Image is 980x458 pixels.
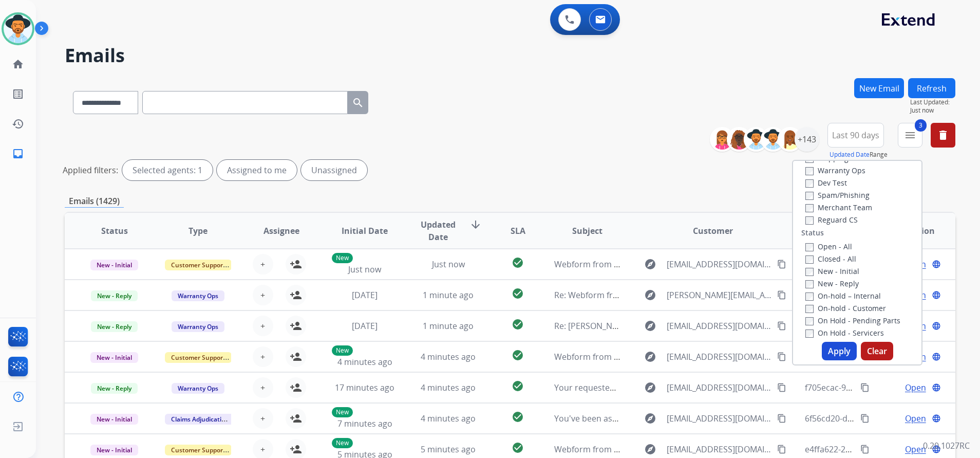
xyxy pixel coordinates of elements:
[898,123,922,148] button: 3
[554,259,851,270] span: Webform from [PERSON_NAME][EMAIL_ADDRESS][DOMAIN_NAME] on [DATE]
[63,164,118,176] p: Applied filters:
[805,254,856,264] label: Closed - All
[342,225,388,237] span: Initial Date
[777,414,786,423] mat-icon: content_copy
[423,320,474,332] span: 1 minute ago
[908,78,955,98] button: Refresh
[172,383,224,394] span: Warranty Ops
[91,383,138,394] span: New - Reply
[12,148,24,160] mat-icon: inbox
[910,98,955,106] span: Last Updated:
[644,320,656,332] mat-icon: explore
[260,320,265,332] span: +
[337,356,392,368] span: 4 minutes ago
[260,412,265,425] span: +
[260,289,265,301] span: +
[805,179,814,188] input: Dev Test
[777,260,786,269] mat-icon: content_copy
[189,225,208,237] span: Type
[253,408,273,429] button: +
[554,382,700,393] span: Your requested Mattress Firm receipt
[554,320,632,332] span: Re: [PERSON_NAME]
[348,264,381,275] span: Just now
[644,443,656,455] mat-icon: explore
[554,413,877,424] span: You've been assigned a new service order: 26cda214-1250-468d-8f12-682abc1d2202
[805,328,884,338] label: On Hold - Servicers
[512,442,524,454] mat-icon: check_circle
[805,382,959,393] span: f705ecac-94d1-4a75-8355-ae256b4f7a58
[644,351,656,363] mat-icon: explore
[805,329,814,338] input: On Hold - Servicers
[165,445,232,455] span: Customer Support
[805,242,852,251] label: Open - All
[290,289,302,301] mat-icon: person_add
[805,444,956,455] span: e4ffa622-275c-488e-975c-277e207938fa
[777,383,786,392] mat-icon: content_copy
[777,321,786,331] mat-icon: content_copy
[644,412,656,425] mat-icon: explore
[91,321,138,332] span: New - Reply
[260,443,265,455] span: +
[423,289,474,301] span: 1 minute ago
[332,438,353,448] p: New
[290,320,302,332] mat-icon: person_add
[90,445,138,455] span: New - Initial
[290,412,302,425] mat-icon: person_add
[554,289,928,301] span: Re: Webform from [PERSON_NAME][EMAIL_ADDRESS][PERSON_NAME][DOMAIN_NAME] on [DATE]
[667,443,771,455] span: [EMAIL_ADDRESS][DOMAIN_NAME]
[253,316,273,336] button: +
[512,287,524,300] mat-icon: check_circle
[805,255,814,264] input: Closed - All
[830,151,870,159] button: Updated Date
[932,321,941,331] mat-icon: language
[512,257,524,269] mat-icon: check_circle
[101,225,128,237] span: Status
[165,414,235,425] span: Claims Adjudication
[165,260,232,270] span: Customer Support
[12,58,24,70] mat-icon: home
[667,351,771,363] span: [EMAIL_ADDRESS][DOMAIN_NAME]
[805,178,847,188] label: Dev Test
[932,383,941,392] mat-icon: language
[91,290,138,301] span: New - Reply
[667,258,771,270] span: [EMAIL_ADDRESS][DOMAIN_NAME]
[332,345,353,356] p: New
[352,289,378,301] span: [DATE]
[805,303,886,313] label: On-hold - Customer
[805,167,814,175] input: Warranty Ops
[805,316,900,325] label: On Hold - Pending Parts
[469,218,482,231] mat-icon: arrow_downward
[263,225,299,237] span: Assignee
[301,160,367,180] div: Unassigned
[777,445,786,454] mat-icon: content_copy
[90,352,138,363] span: New - Initial
[90,414,138,425] span: New - Initial
[335,382,394,393] span: 17 minutes ago
[805,203,872,212] label: Merchant Team
[805,216,814,225] input: Reguard CS
[693,225,733,237] span: Customer
[253,285,273,305] button: +
[290,351,302,363] mat-icon: person_add
[352,97,364,109] mat-icon: search
[805,413,958,424] span: 6f56cd20-d79f-4f08-9ab8-9616ac9e31b3
[860,383,870,392] mat-icon: content_copy
[4,14,32,43] img: avatar
[253,254,273,274] button: +
[217,160,297,180] div: Assigned to me
[644,289,656,301] mat-icon: explore
[554,351,787,362] span: Webform from [EMAIL_ADDRESS][DOMAIN_NAME] on [DATE]
[805,215,858,225] label: Reguard CS
[65,195,124,208] p: Emails (1429)
[910,106,955,115] span: Just now
[905,443,926,455] span: Open
[511,225,525,237] span: SLA
[805,292,814,301] input: On-hold – Internal
[644,381,656,394] mat-icon: explore
[805,190,870,200] label: Spam/Phishing
[90,260,138,270] span: New - Initial
[832,133,879,137] span: Last 90 days
[572,225,602,237] span: Subject
[795,127,819,152] div: +143
[777,352,786,361] mat-icon: content_copy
